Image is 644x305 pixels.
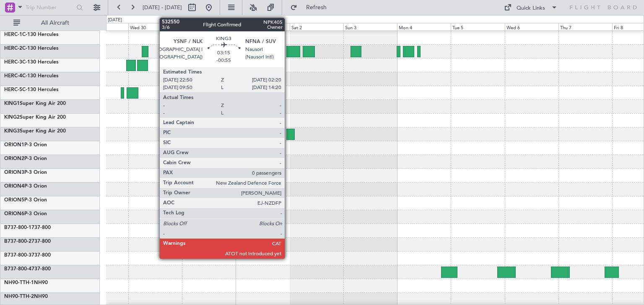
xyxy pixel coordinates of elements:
span: ORION4 [4,184,24,189]
a: HERC-1C-130 Hercules [4,32,58,37]
span: ORION2 [4,156,24,161]
span: HERC-4 [4,74,22,79]
span: ORION6 [4,211,24,216]
div: Quick Links [517,4,545,13]
a: ORION5P-3 Orion [4,198,47,203]
div: Sat 2 [290,23,343,30]
div: [DATE] [108,17,122,24]
div: Fri 1 [236,23,289,30]
a: ORION1P-3 Orion [4,142,47,147]
a: KING1Super King Air 200 [4,101,66,106]
span: B737-800-2 [4,239,31,244]
button: Refresh [286,1,337,14]
span: Refresh [299,5,334,10]
span: All Aircraft [22,20,88,26]
span: HERC-5 [4,87,22,92]
a: ORION2P-3 Orion [4,156,47,161]
span: ORION3 [4,170,24,175]
a: ORION6P-3 Orion [4,211,47,216]
span: B737-800-1 [4,225,31,230]
span: ORION5 [4,198,24,203]
span: HERC-1 [4,32,22,37]
a: ORION3P-3 Orion [4,170,47,175]
span: KING3 [4,129,20,134]
button: Quick Links [500,1,562,14]
a: HERC-4C-130 Hercules [4,74,58,79]
a: B737-800-4737-800 [4,267,51,272]
span: KING1 [4,101,20,106]
span: B737-800-3 [4,253,31,258]
a: KING3Super King Air 200 [4,129,66,134]
div: Wed 6 [505,23,558,30]
span: HERC-2 [4,46,22,51]
a: B737-800-3737-800 [4,253,51,258]
span: NH90-TTH-2 [4,294,34,299]
div: Mon 4 [397,23,451,30]
input: Trip Number [26,1,74,14]
span: HERC-3 [4,60,22,65]
div: Tue 5 [451,23,504,30]
span: ORION1 [4,142,24,147]
div: Thu 7 [558,23,612,30]
div: Wed 30 [128,23,182,30]
a: B737-800-1737-800 [4,225,51,230]
a: HERC-5C-130 Hercules [4,87,58,92]
a: NH90-TTH-1NH90 [4,280,48,285]
span: KING2 [4,115,20,120]
a: NH90-TTH-2NH90 [4,294,48,299]
span: B737-800-4 [4,267,31,272]
a: ORION4P-3 Orion [4,184,47,189]
a: HERC-3C-130 Hercules [4,60,58,65]
span: NH90-TTH-1 [4,280,34,285]
div: Sun 3 [343,23,397,30]
a: KING2Super King Air 200 [4,115,66,120]
div: Thu 31 [182,23,236,30]
span: [DATE] - [DATE] [143,4,182,11]
div: [DATE] [237,17,251,24]
a: HERC-2C-130 Hercules [4,46,58,51]
a: B737-800-2737-800 [4,239,51,244]
button: All Aircraft [9,16,91,30]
